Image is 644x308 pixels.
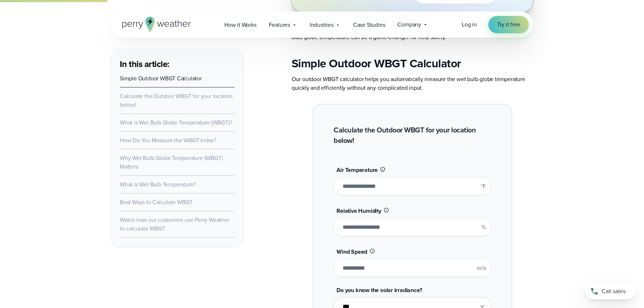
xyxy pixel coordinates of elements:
p: Our outdoor WBGT calculator helps you automatically measure the wet bulb globe temperature quickl... [292,75,533,92]
a: Calculate the Outdoor WBGT for your location below! [120,92,233,109]
a: What is Wet Bulb Temperature? [120,180,196,189]
span: How it Works [224,21,257,29]
a: Call sales [585,283,635,299]
a: What is Wet Bulb Globe Temperature (WBGT)? [120,118,232,127]
span: Relative Humidity [336,207,381,215]
a: Watch how our customers use Perry Weather to calculate WBGT [120,216,229,233]
a: Simple Outdoor WBGT Calculator [120,74,202,83]
span: Call sales [602,287,626,296]
a: Best Ways to Calculate WBGT [120,198,193,206]
span: Case Studies [353,21,385,29]
span: Industries [310,21,334,29]
h2: Simple Outdoor WBGT Calculator [292,56,533,71]
span: Company [398,20,421,29]
span: Wind Speed [336,248,367,256]
h3: In this article: [120,58,235,70]
a: Why Wet Bulb Globe Temperature (WBGT) Matters [120,154,223,171]
a: Case Studies [347,17,391,32]
span: Try it free [497,20,520,29]
a: Try it free [488,16,529,33]
span: Do you know the solar irradiance? [336,286,422,294]
h2: Calculate the Outdoor WBGT for your location below! [334,125,491,146]
a: How it Works [218,17,263,32]
span: Features [269,21,290,29]
a: Log in [462,20,477,29]
a: How Do You Measure the WBGT Index? [120,136,216,144]
span: Air Temperature [336,166,378,174]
